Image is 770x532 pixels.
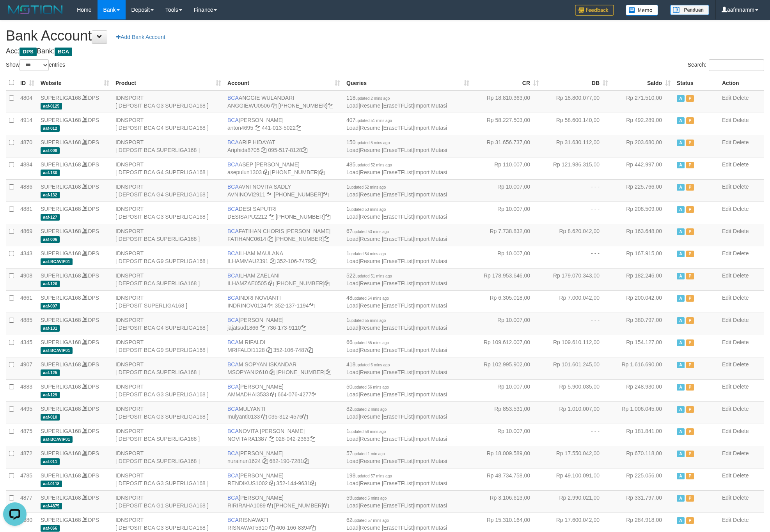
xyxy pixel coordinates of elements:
[17,90,37,113] td: 4804
[414,103,447,109] a: Import Mutasi
[20,59,49,71] select: Showentries
[355,141,390,145] span: updated 5 mins ago
[227,414,260,420] a: mulyanti0133
[263,458,268,464] a: Copy nurainun1624 to clipboard
[17,75,37,90] th: ID: activate to sort column ascending
[41,117,81,123] a: SUPERLIGA168
[227,117,239,123] span: BCA
[733,406,749,412] a: Delete
[227,169,262,175] a: asepulun1303
[227,391,269,398] a: AMMADHAI3533
[41,206,81,212] a: SUPERLIGA168
[360,302,380,309] a: Resume
[6,4,65,16] img: MOTION_logo.png
[733,472,749,479] a: Delete
[346,139,390,145] span: 150
[414,214,447,220] a: Import Mutasi
[686,140,694,146] span: Paused
[310,480,316,486] a: Copy 3521449631 to clipboard
[346,391,358,398] a: Load
[360,369,380,375] a: Resume
[343,75,472,90] th: Queries: activate to sort column ascending
[360,258,380,264] a: Resume
[733,250,749,256] a: Delete
[269,525,275,531] a: Copy RISNAWAT5310 to clipboard
[414,169,447,175] a: Import Mutasi
[733,184,749,190] a: Delete
[346,458,358,464] a: Load
[271,103,277,109] a: Copy ANGGIEWU0506 to clipboard
[325,214,330,220] a: Copy 4062280453 to clipboard
[472,75,542,90] th: CR: activate to sort column ascending
[722,228,731,234] a: Edit
[312,391,317,398] a: Copy 6640764277 to clipboard
[414,125,447,131] a: Import Mutasi
[227,258,268,264] a: ILHAMMAU2391
[722,406,731,412] a: Edit
[722,95,731,101] a: Edit
[324,236,329,242] a: Copy 4062281727 to clipboard
[733,206,749,212] a: Delete
[733,384,749,390] a: Delete
[260,325,265,331] a: Copy jajatsud1866 to clipboard
[227,302,266,309] a: INDRINOV0124
[360,214,380,220] a: Resume
[41,428,81,434] a: SUPERLIGA168
[686,184,694,191] span: Paused
[270,258,275,264] a: Copy ILHAMMAU2391 to clipboard
[227,280,267,286] a: ILHAMZAE0505
[383,147,412,153] a: EraseTFList
[41,161,81,168] a: SUPERLIGA168
[41,147,60,154] span: aaf-008
[346,325,358,331] a: Load
[383,525,412,531] a: EraseTFList
[346,95,390,101] span: 118
[383,103,412,109] a: EraseTFList
[611,179,674,201] td: Rp 225.766,00
[733,339,749,345] a: Delete
[722,495,731,501] a: Edit
[326,369,331,375] a: Copy 4062301418 to clipboard
[733,95,749,101] a: Delete
[414,436,447,442] a: Import Mutasi
[346,369,358,375] a: Load
[611,113,674,135] td: Rp 492.289,00
[301,325,306,331] a: Copy 7361739110 to clipboard
[414,391,447,398] a: Import Mutasi
[227,436,267,442] a: NOVITARA1387
[355,163,392,167] span: updated 52 mins ago
[722,339,731,345] a: Edit
[542,179,611,201] td: - - -
[41,228,81,234] a: SUPERLIGA168
[722,428,731,434] a: Edit
[722,161,731,168] a: Edit
[302,147,307,153] a: Copy 0955178128 to clipboard
[269,214,274,220] a: Copy DESISAPU2212 to clipboard
[383,458,412,464] a: EraseTFList
[383,369,412,375] a: EraseTFList
[722,139,731,145] a: Edit
[37,113,112,135] td: DPS
[227,161,239,168] span: BCA
[414,191,447,198] a: Import Mutasi
[611,75,674,90] th: Saldo: activate to sort column ascending
[383,502,412,509] a: EraseTFList
[41,170,60,176] span: aaf-130
[542,135,611,157] td: Rp 31.630.112,00
[414,458,447,464] a: Import Mutasi
[346,95,447,109] span: | | |
[733,361,749,368] a: Delete
[360,414,380,420] a: Resume
[227,325,258,331] a: jajatsud1866
[360,103,380,109] a: Resume
[688,59,764,71] label: Search:
[472,179,542,201] td: Rp 10.007,00
[269,436,274,442] a: Copy NOVITARA1387 to clipboard
[674,75,719,90] th: Status
[346,436,358,442] a: Load
[472,201,542,224] td: Rp 10.007,00
[227,139,239,145] span: BCA
[227,147,260,153] a: Ariphida8705
[41,125,60,132] span: aaf-012
[41,95,81,101] a: SUPERLIGA168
